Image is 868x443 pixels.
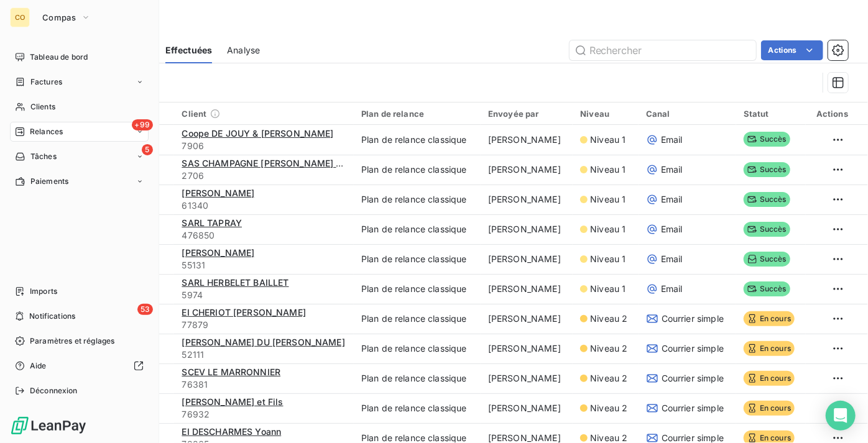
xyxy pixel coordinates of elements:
span: 61340 [182,199,346,212]
span: Niveau 1 [590,253,626,265]
div: Actions [813,109,848,119]
span: Coope DE JOUY & [PERSON_NAME] [182,128,333,139]
span: Effectuées [165,44,213,57]
span: Factures [30,76,62,88]
span: 5 [142,144,153,155]
span: Clients [30,101,55,112]
span: 76932 [182,408,346,421]
div: Canal [646,109,729,119]
td: [PERSON_NAME] [481,393,573,423]
div: Statut [744,109,798,119]
span: Notifications [29,311,75,322]
td: Plan de relance classique [354,304,481,334]
span: Niveau 1 [590,163,626,176]
span: 53 [137,304,153,315]
span: Email [661,223,683,235]
span: 77879 [182,319,346,331]
td: [PERSON_NAME] [481,214,573,244]
span: 76381 [182,378,346,391]
td: Plan de relance classique [354,393,481,423]
span: Paramètres et réglages [30,336,114,347]
span: Email [661,283,683,295]
td: [PERSON_NAME] [481,185,573,214]
td: Plan de relance classique [354,214,481,244]
span: 476850 [182,229,346,242]
span: Succès [744,162,790,177]
span: Aide [30,360,47,372]
span: Succès [744,132,790,147]
a: Factures [10,72,149,92]
span: SARL TAPRAY [182,217,242,228]
a: Imports [10,281,149,301]
span: Imports [30,286,57,297]
span: En cours [744,311,795,326]
span: Email [661,193,683,206]
td: Plan de relance classique [354,334,481,363]
td: Plan de relance classique [354,363,481,393]
span: SAS CHAMPAGNE [PERSON_NAME] [GEOGRAPHIC_DATA] [182,158,426,168]
a: Clients [10,97,149,117]
span: SARL HERBELET BAILLET [182,277,289,288]
img: Logo LeanPay [10,416,87,436]
span: Succès [744,222,790,237]
a: Tableau de bord [10,47,149,67]
span: Email [661,134,683,146]
div: Niveau [580,109,631,119]
td: [PERSON_NAME] [481,304,573,334]
span: Niveau 1 [590,134,626,146]
span: Niveau 1 [590,193,626,206]
a: Aide [10,356,149,376]
span: Email [661,163,683,176]
div: CO [10,7,30,27]
a: +99Relances [10,122,149,142]
span: Analyse [227,44,260,57]
span: SCEV LE MARRONNIER [182,367,280,377]
span: Paiements [30,176,68,187]
span: Tableau de bord [30,52,88,63]
span: Niveau 2 [590,372,627,385]
span: Courrier simple [662,313,724,325]
span: Niveau 2 [590,342,627,355]
span: Niveau 2 [590,313,627,325]
td: [PERSON_NAME] [481,125,573,155]
input: Rechercher [570,40,756,60]
span: Niveau 1 [590,223,626,235]
span: Courrier simple [662,372,724,385]
div: Plan de relance [361,109,473,119]
span: [PERSON_NAME] [182,188,254,198]
a: 5Tâches [10,147,149,167]
td: Plan de relance classique [354,185,481,214]
td: [PERSON_NAME] [481,244,573,274]
span: [PERSON_NAME] DU [PERSON_NAME] [182,337,345,347]
span: Client [182,109,206,119]
td: [PERSON_NAME] [481,334,573,363]
span: Relances [30,126,63,137]
span: 2706 [182,170,346,182]
span: +99 [132,119,153,130]
td: Plan de relance classique [354,125,481,155]
span: 55131 [182,259,346,272]
a: Paiements [10,171,149,191]
span: 5974 [182,289,346,301]
span: Succès [744,252,790,267]
td: [PERSON_NAME] [481,155,573,185]
div: Envoyée par [488,109,565,119]
span: Succès [744,281,790,296]
span: En cours [744,371,795,386]
span: Niveau 1 [590,283,626,295]
span: Courrier simple [662,402,724,414]
td: Plan de relance classique [354,244,481,274]
span: Déconnexion [30,385,78,396]
span: Email [661,253,683,265]
div: Open Intercom Messenger [826,401,856,431]
td: Plan de relance classique [354,155,481,185]
span: En cours [744,401,795,416]
span: Succès [744,192,790,207]
span: 52111 [182,349,346,361]
span: EI DESCHARMES Yoann [182,426,281,437]
td: [PERSON_NAME] [481,274,573,304]
span: [PERSON_NAME] [182,247,254,258]
span: Courrier simple [662,342,724,355]
a: Paramètres et réglages [10,331,149,351]
span: EI CHERIOT [PERSON_NAME] [182,307,306,317]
